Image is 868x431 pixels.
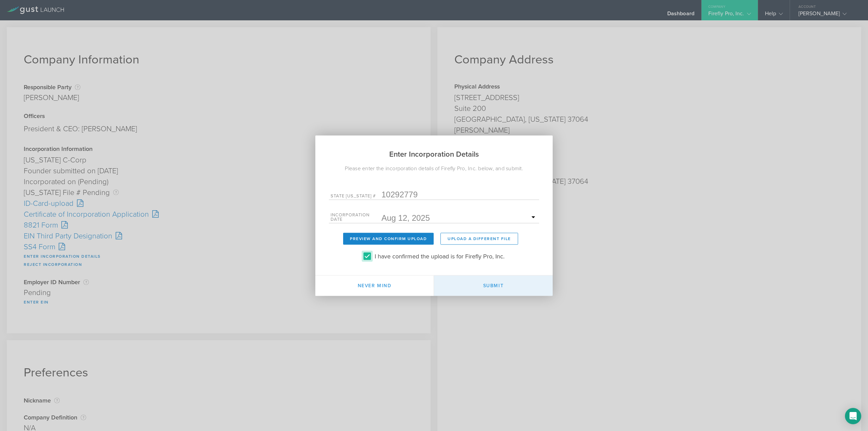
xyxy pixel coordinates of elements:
[381,213,537,223] input: Required
[315,135,553,164] h2: Enter Incorporation Details
[343,233,434,244] button: Preview and Confirm Upload
[331,213,381,223] label: Incorporation Date
[331,194,381,199] label: State [US_STATE] #
[315,164,553,172] div: Please enter the incorporation details of Firefly Pro, Inc. below, and submit.
[381,189,537,199] input: Required
[845,408,861,424] div: Open Intercom Messenger
[315,275,434,296] button: Never mind
[440,233,518,244] button: Upload a different File
[375,251,505,260] label: I have confirmed the upload is for Firefly Pro, Inc.
[434,275,553,296] button: Submit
